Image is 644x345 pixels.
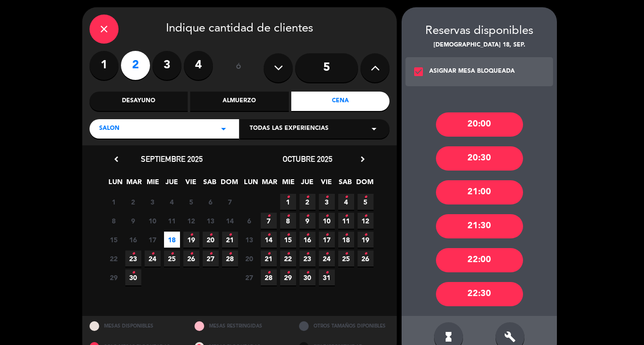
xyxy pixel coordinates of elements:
i: • [209,227,212,243]
span: 13 [203,213,219,229]
span: MIE [145,176,161,192]
label: 4 [184,51,213,80]
span: 28 [261,269,277,285]
span: LUN [107,176,123,192]
i: • [170,246,174,262]
span: VIE [318,176,334,192]
span: 26 [183,251,199,267]
span: 24 [319,251,335,267]
label: 1 [90,51,119,80]
div: [DEMOGRAPHIC_DATA] 18, sep. [402,41,557,50]
span: 18 [164,232,180,248]
span: 24 [145,251,161,267]
div: ó [223,51,254,85]
span: MIE [281,176,297,192]
span: 11 [164,213,180,229]
span: 9 [125,213,141,229]
div: OTROS TAMAÑOS DIPONIBLES [292,316,397,337]
span: 10 [319,213,335,229]
span: 5 [183,194,199,210]
span: 30 [300,269,315,285]
i: close [98,23,110,35]
span: 1 [280,194,296,210]
span: 29 [280,269,296,285]
span: Salon [99,124,120,134]
i: hourglass_full [443,331,454,343]
div: MESAS DISPONIBLES [82,316,187,337]
span: 21 [261,251,277,267]
span: 3 [319,194,335,210]
span: 29 [106,269,122,285]
span: 8 [106,213,122,229]
span: 25 [164,251,180,267]
span: 13 [241,232,257,248]
span: 10 [145,213,161,229]
span: octubre 2025 [283,154,332,164]
div: 21:30 [436,214,523,238]
div: Almuerzo [190,92,288,111]
span: 19 [183,232,199,248]
div: 22:30 [436,282,523,306]
span: 22 [106,251,122,267]
i: • [306,227,309,243]
div: 22:00 [436,248,523,272]
span: 5 [358,194,374,210]
span: 17 [319,232,335,248]
span: SAB [202,176,218,192]
span: JUE [300,176,315,192]
i: arrow_drop_down [368,123,380,135]
span: 12 [358,213,374,229]
span: DOM [356,176,372,192]
span: 17 [145,232,161,248]
div: ASIGNAR MESA BLOQUEADA [429,67,515,77]
i: • [344,246,348,262]
i: • [190,227,193,243]
i: • [344,189,348,205]
i: chevron_right [358,154,368,164]
span: 14 [261,232,277,248]
span: 2 [125,194,141,210]
span: JUE [164,176,180,192]
i: • [344,227,348,243]
i: • [132,265,135,281]
span: 21 [222,232,238,248]
span: DOM [221,176,237,192]
i: • [151,246,154,262]
i: • [325,208,329,224]
div: 21:00 [436,180,523,204]
i: • [286,227,290,243]
span: 30 [125,269,141,285]
span: 14 [222,213,238,229]
span: 20 [203,232,219,248]
span: 15 [106,232,122,248]
i: • [325,246,329,262]
span: 19 [358,232,374,248]
span: 9 [300,213,315,229]
span: 25 [338,251,354,267]
span: 20 [241,251,257,267]
span: 6 [203,194,219,210]
i: • [306,246,309,262]
span: 3 [145,194,161,210]
i: • [209,246,212,262]
i: chevron_left [111,154,121,164]
span: 4 [164,194,180,210]
i: • [132,246,135,262]
i: • [286,246,290,262]
i: • [267,246,270,262]
div: Indique cantidad de clientes [90,15,389,44]
i: • [267,227,270,243]
span: 4 [338,194,354,210]
label: 2 [121,51,150,80]
i: • [228,227,232,243]
span: 23 [300,251,315,267]
span: 8 [280,213,296,229]
span: 7 [261,213,277,229]
span: septiembre 2025 [141,154,203,164]
span: 6 [241,213,257,229]
span: MAR [126,176,142,192]
span: 27 [203,251,219,267]
div: Desayuno [90,92,188,111]
span: 27 [241,269,257,285]
i: • [286,208,290,224]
